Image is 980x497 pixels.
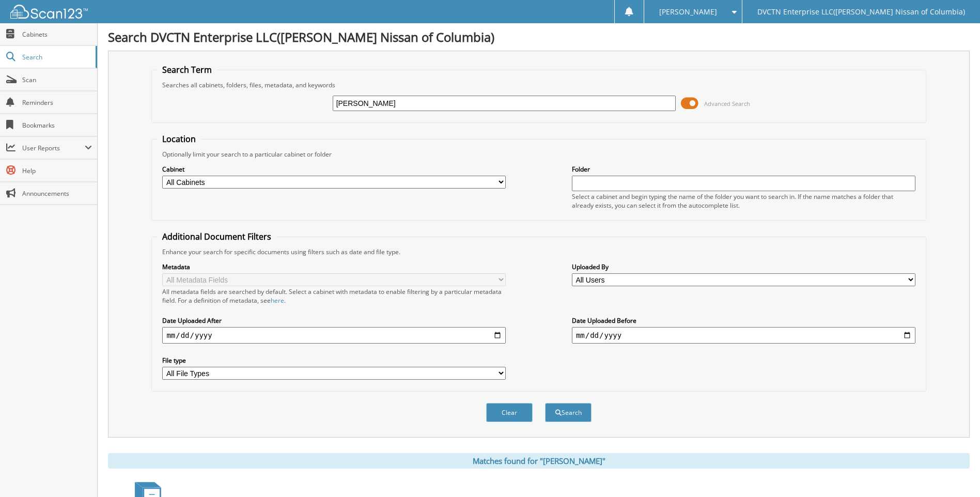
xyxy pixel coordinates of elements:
label: Metadata [162,262,506,271]
legend: Search Term [157,64,217,75]
label: Cabinet [162,165,506,174]
span: DVCTN Enterprise LLC([PERSON_NAME] Nissan of Columbia) [757,9,965,15]
span: Announcements [22,189,92,198]
div: Optionally limit your search to a particular cabinet or folder [157,150,920,159]
label: Date Uploaded Before [572,316,915,325]
label: File type [162,356,506,365]
input: start [162,327,506,344]
label: Folder [572,165,915,174]
span: Bookmarks [22,121,92,130]
span: [PERSON_NAME] [659,9,717,15]
span: Scan [22,75,92,84]
div: Select a cabinet and begin typing the name of the folder you want to search in. If the name match... [572,192,915,210]
span: Advanced Search [704,100,750,107]
div: Matches found for "[PERSON_NAME]" [108,453,970,469]
legend: Additional Document Filters [157,231,276,242]
a: here [271,296,284,305]
span: Reminders [22,98,92,107]
img: scan123-logo-white.svg [10,5,88,19]
legend: Location [157,133,201,145]
span: Search [22,53,90,61]
span: Cabinets [22,30,92,39]
label: Uploaded By [572,262,915,271]
span: User Reports [22,144,85,152]
button: Search [545,403,592,422]
h1: Search DVCTN Enterprise LLC([PERSON_NAME] Nissan of Columbia) [108,28,970,45]
span: Help [22,166,92,175]
label: Date Uploaded After [162,316,506,325]
button: Clear [486,403,533,422]
input: end [572,327,915,344]
div: All metadata fields are searched by default. Select a cabinet with metadata to enable filtering b... [162,287,506,305]
div: Enhance your search for specific documents using filters such as date and file type. [157,247,920,256]
div: Searches all cabinets, folders, files, metadata, and keywords [157,81,920,89]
